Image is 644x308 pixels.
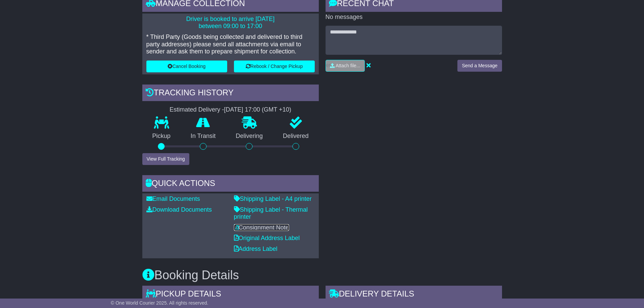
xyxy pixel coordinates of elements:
div: Delivery Details [326,286,502,304]
div: Estimated Delivery - [142,106,319,114]
p: No messages [326,14,502,21]
div: [DATE] 17:00 (GMT +10) [224,106,291,114]
a: Shipping Label - Thermal printer [234,206,308,220]
p: In Transit [181,133,226,140]
a: Original Address Label [234,235,300,241]
button: Cancel Booking [146,61,227,72]
h3: Booking Details [142,268,502,282]
a: Email Documents [146,195,200,202]
button: View Full Tracking [142,153,189,165]
p: Driver is booked to arrive [DATE] between 09:00 to 17:00 [146,16,315,30]
div: Pickup Details [142,286,319,304]
span: © One World Courier 2025. All rights reserved. [111,300,209,306]
a: Consignment Note [234,224,289,231]
div: Quick Actions [142,175,319,193]
p: Delivered [273,133,319,140]
div: Tracking history [142,85,319,103]
p: * Third Party (Goods being collected and delivered to third party addresses) please send all atta... [146,33,315,55]
a: Address Label [234,245,278,252]
button: Send a Message [457,60,502,72]
a: Download Documents [146,206,212,213]
a: Shipping Label - A4 printer [234,195,312,202]
p: Pickup [142,133,181,140]
p: Delivering [226,133,273,140]
button: Rebook / Change Pickup [234,61,315,72]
